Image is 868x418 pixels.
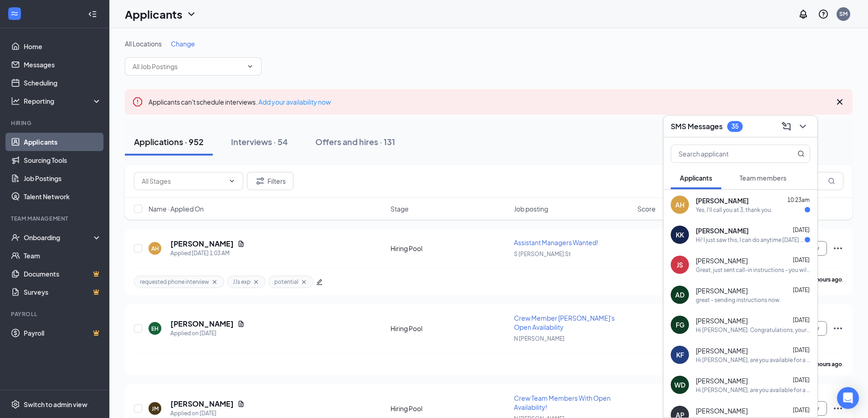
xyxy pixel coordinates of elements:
div: Open Intercom Messenger [837,387,859,409]
div: JM [152,405,159,413]
a: Talent Network [24,187,102,206]
span: Job posting [514,204,548,213]
div: Hi [PERSON_NAME], are you available for a PHONE interview this afternoon between 1145 - 2pm? If s... [696,356,810,364]
div: AD [675,290,684,299]
span: [PERSON_NAME] [696,286,748,295]
svg: WorkstreamLogo [10,9,19,18]
svg: ChevronDown [797,121,808,132]
svg: ChevronDown [247,63,254,70]
div: 35 [731,122,739,130]
span: Assistant Managers Wanted! [514,238,598,247]
button: ComposeMessage [779,119,794,134]
div: KF [676,350,684,359]
div: WD [674,380,685,389]
svg: Filter [255,176,266,186]
a: Scheduling [24,74,102,92]
svg: Ellipses [832,323,843,334]
a: Add your availability now [258,98,331,106]
div: great - sending instructions now. [696,296,781,304]
span: [PERSON_NAME] [696,226,749,235]
div: Applied on [DATE] [170,409,245,418]
div: Hi [PERSON_NAME]. Congratulations, your in person with [PERSON_NAME]'s for Crew Team Members With... [696,326,810,334]
div: Onboarding [24,233,94,242]
div: Great, just sent call-in instructions - you will call me on Weds at that time. Looking forward to... [696,266,810,274]
div: Hi [PERSON_NAME], are you available for a PHONE interview this afternoon between 1145 - 2pm? If s... [696,386,810,394]
span: [DATE] [793,347,810,353]
span: Crew Member [PERSON_NAME]'s Open Availability [514,314,615,331]
a: Applicants [24,133,102,151]
svg: ChevronDown [228,177,236,185]
input: All Job Postings [133,61,243,71]
div: AH [151,245,159,252]
div: FG [676,320,684,329]
span: [DATE] [793,377,810,383]
div: Applied on [DATE] [170,329,245,338]
button: ChevronDown [796,119,810,134]
svg: UserCheck [11,233,20,242]
a: Home [24,37,102,55]
span: requested phone interview [140,278,209,286]
span: All Locations [125,40,162,48]
svg: MagnifyingGlass [828,177,835,185]
svg: Cross [834,96,845,107]
div: KK [676,230,684,239]
span: Change [171,40,195,48]
span: Score [637,204,656,213]
svg: Collapse [88,10,97,19]
div: SM [839,10,847,18]
div: Interviews · 54 [231,136,288,147]
svg: Document [237,400,245,408]
span: 10:23am [787,196,810,203]
svg: Ellipses [832,243,843,254]
h1: Applicants [125,6,182,22]
svg: Error [132,96,143,107]
span: N [PERSON_NAME] [514,335,565,342]
div: JS [677,260,683,269]
svg: Analysis [11,96,20,106]
a: Job Postings [24,169,102,187]
svg: Notifications [798,9,809,20]
div: Hiring [11,119,100,127]
span: [DATE] [793,227,810,233]
span: Crew Team Members With Open Availability! [514,394,611,411]
span: [DATE] [793,317,810,323]
div: AH [675,200,684,209]
span: [DATE] [793,287,810,293]
div: Applied [DATE] 1:03 AM [170,249,245,258]
input: Search applicant [671,145,779,162]
h5: [PERSON_NAME] [170,399,234,409]
a: SurveysCrown [24,283,102,301]
input: All Stages [142,176,225,186]
a: Messages [24,55,102,74]
span: potential [274,278,298,286]
svg: Document [237,320,245,327]
svg: ComposeMessage [781,121,792,132]
h3: SMS Messages [671,121,723,131]
h5: [PERSON_NAME] [170,319,234,329]
span: S [PERSON_NAME] St [514,251,571,257]
span: Stage [390,204,409,213]
span: edit [316,279,323,285]
div: Team Management [11,215,100,222]
a: DocumentsCrown [24,265,102,283]
span: [PERSON_NAME] [696,196,749,205]
div: Hiring Pool [390,404,508,413]
span: [PERSON_NAME] [696,376,748,385]
div: Yes, I'll call you at 3, thank you. [696,206,772,214]
svg: Cross [300,278,308,286]
span: [PERSON_NAME] [696,346,748,355]
b: 5 hours ago [812,276,842,283]
span: [PERSON_NAME] [696,406,748,415]
div: Offers and hires · 131 [315,136,395,147]
span: Name · Applied On [149,204,204,213]
span: Applicants [680,174,712,182]
svg: QuestionInfo [818,9,829,20]
svg: Cross [252,278,260,286]
a: PayrollCrown [24,324,102,342]
div: Applications · 952 [134,136,204,147]
h5: [PERSON_NAME] [170,239,234,249]
div: Switch to admin view [24,400,87,409]
div: Hi! I just saw this, I can do anytime [DATE] or anytime [DATE] for an interview [696,236,805,244]
span: Applicants can't schedule interviews. [149,98,331,106]
div: Hiring Pool [390,244,508,253]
